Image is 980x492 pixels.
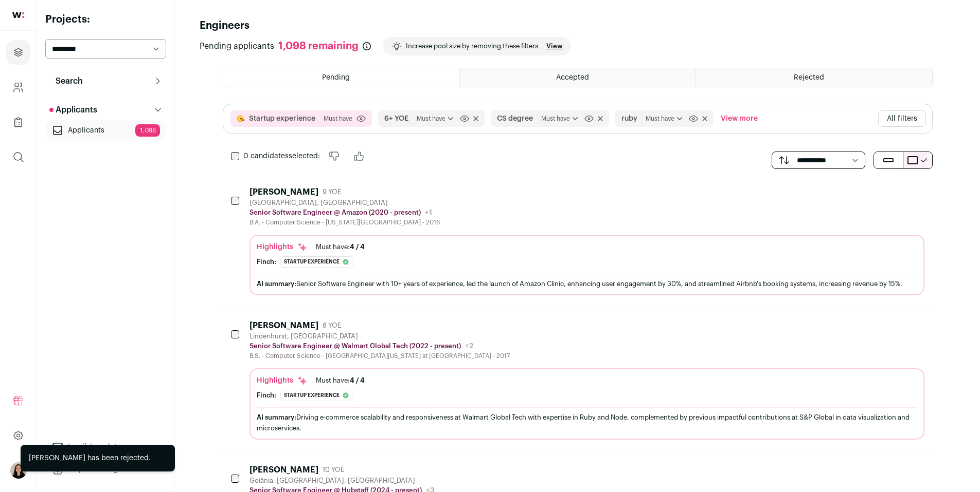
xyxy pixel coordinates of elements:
[250,187,924,295] a: [PERSON_NAME] 9 YOE [GEOGRAPHIC_DATA], [GEOGRAPHIC_DATA] Senior Software Engineer @ Amazon (2020 ...
[6,75,30,100] a: Company and ATS Settings
[465,343,473,350] span: +2
[280,390,353,401] div: Startup experience
[406,42,538,50] p: Increase pool size by removing these filters
[135,124,160,137] span: 1,098
[49,104,97,116] p: Applicants
[200,18,250,33] h1: Engineers
[324,115,352,123] span: Must have
[250,342,461,350] p: Senior Software Engineer @ Walmart Global Tech (2022 - present)
[49,75,83,87] p: Search
[250,352,510,360] div: B.S. - Computer Science - [GEOGRAPHIC_DATA][US_STATE] at [GEOGRAPHIC_DATA] - 2017
[6,110,30,135] a: Company Lists
[350,377,365,384] span: 4 / 4
[316,376,365,385] div: Must have:
[45,100,166,120] button: Applicants
[794,74,824,81] span: Rejected
[257,242,308,252] div: Highlights
[878,110,926,127] button: All filters
[29,453,151,463] div: [PERSON_NAME] has been rejected.
[257,278,917,289] div: Senior Software Engineer with 10+ years of experience, led the launch of Amazon Clinic, enhancing...
[10,462,27,479] img: 14337076-medium_jpg
[350,243,365,250] span: 4 / 4
[541,113,580,124] span: Must have
[257,391,276,400] div: Finch:
[249,113,315,124] button: Startup experience
[45,120,166,141] a: Applicants1,098
[12,12,24,18] img: wellfound-shorthand-0d5821cbd27db2630d0214b213865d53afaa358527fdda9d0ea32b1df1b89c2c.svg
[384,113,408,124] button: 6+ YOE
[278,40,359,53] div: 1,098 remaining
[257,280,296,287] span: AI summary:
[250,209,421,217] p: Senior Software Engineer @ Amazon (2020 - present)
[323,188,341,196] span: 9 YOE
[322,74,350,81] span: Pending
[621,113,637,124] button: ruby
[243,151,320,161] span: selected:
[546,42,563,50] a: View
[316,243,365,251] div: Must have:
[257,414,296,421] span: AI summary:
[257,412,917,433] div: Driving e-commerce scalability and responsiveness at Walmart Global Tech with expertise in Ruby a...
[257,258,276,266] div: Finch:
[200,40,274,52] span: Pending applicants
[323,466,344,474] span: 10 YOE
[250,477,560,485] div: Goiânia, [GEOGRAPHIC_DATA], [GEOGRAPHIC_DATA]
[323,321,341,330] span: 8 YOE
[250,465,318,475] div: [PERSON_NAME]
[45,437,166,457] a: Email Templates
[417,113,456,124] span: Must have
[556,74,589,81] span: Accepted
[250,320,318,331] div: [PERSON_NAME]
[250,218,440,226] div: B.A. - Computer Science - [US_STATE][GEOGRAPHIC_DATA] - 2016
[324,146,345,166] button: Reject
[460,68,696,87] a: Accepted
[250,199,440,207] div: [GEOGRAPHIC_DATA], [GEOGRAPHIC_DATA]
[497,113,533,124] button: CS degree
[10,462,27,479] button: Open dropdown
[45,71,166,91] button: Search
[250,187,318,197] div: [PERSON_NAME]
[719,110,760,127] button: View more
[280,256,353,268] div: Startup experience
[425,209,432,216] span: +1
[250,320,924,440] a: [PERSON_NAME] 8 YOE Lindenhurst, [GEOGRAPHIC_DATA] Senior Software Engineer @ Walmart Global Tech...
[6,40,30,65] a: Projects
[243,153,289,160] span: 0 candidates
[250,332,510,340] div: Lindenhurst, [GEOGRAPHIC_DATA]
[257,375,308,386] div: Highlights
[696,68,932,87] a: Rejected
[646,113,685,124] span: Must have
[349,146,369,166] button: Accept
[45,12,166,27] h2: Projects:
